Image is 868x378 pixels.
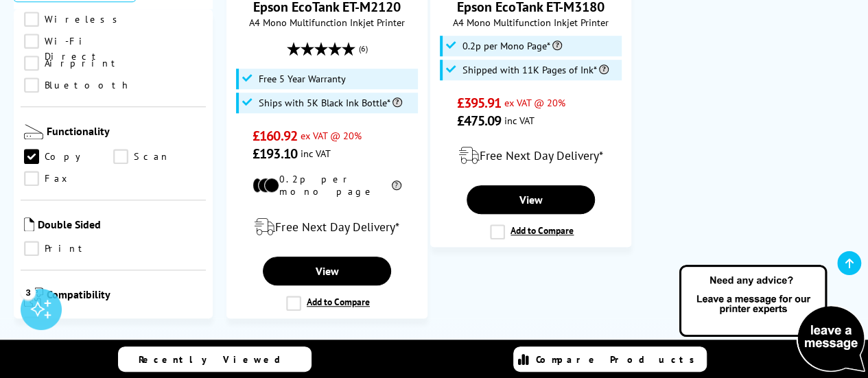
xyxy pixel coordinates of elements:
[113,149,202,164] a: Scan
[462,40,562,51] span: 0.2p per Mono Page*
[234,16,420,29] span: A4 Mono Multifunction Inkjet Printer
[462,64,609,75] span: Shipped with 11K Pages of Ink*
[24,241,113,256] a: Print
[456,112,501,130] span: £475.09
[24,56,121,71] a: Airprint
[358,36,367,62] span: (6)
[38,217,202,234] span: Double Sided
[21,284,36,299] div: 3
[438,16,624,29] span: A4 Mono Multifunction Inkjet Printer
[676,263,868,375] img: Open Live Chat window
[438,137,624,175] div: modal_delivery
[24,149,113,164] a: Copy
[259,73,346,84] span: Free 5 Year Warranty
[24,217,34,231] img: Double Sided
[24,12,125,27] a: Wireless
[504,114,535,127] span: inc VAT
[513,346,707,372] a: Compare Products
[26,335,842,357] h2: Why buy from us?
[24,78,131,93] a: Bluetooth
[263,257,391,285] a: View
[490,224,574,239] label: Add to Compare
[24,34,113,49] a: Wi-Fi Direct
[504,96,565,109] span: ex VAT @ 20%
[259,97,402,108] span: Ships with 5K Black Ink Bottle*
[301,129,362,142] span: ex VAT @ 20%
[253,173,401,198] li: 0.2p per mono page
[47,287,202,309] span: Compatibility
[24,124,43,139] img: Functionality
[24,171,113,186] a: Fax
[253,127,297,145] span: £160.92
[301,147,331,160] span: inc VAT
[456,94,501,112] span: £395.91
[118,346,312,372] a: Recently Viewed
[253,145,297,163] span: £193.10
[467,185,595,214] a: View
[24,316,122,331] a: Windows
[47,124,202,142] span: Functionality
[286,296,370,311] label: Add to Compare
[139,353,294,366] span: Recently Viewed
[234,208,420,246] div: modal_delivery
[536,353,702,366] span: Compare Products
